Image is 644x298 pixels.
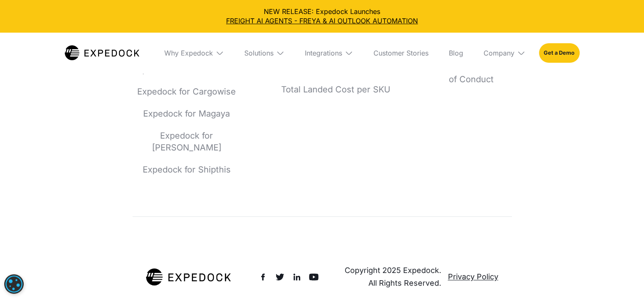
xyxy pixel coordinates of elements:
a: Total Landed Cost per SKU [268,84,404,95]
div: Integrations [298,33,360,73]
div: Solutions [244,49,274,57]
a: Blog [442,33,470,73]
div: Why Expedock [158,33,231,73]
div: NEW RELEASE: Expedock Launches [7,7,637,26]
div: Widget de chat [503,206,644,298]
div: Solutions [238,33,291,73]
div: Company [477,33,532,73]
iframe: Chat Widget [503,206,644,298]
a: Expedock for Cargowise [133,86,241,97]
a: Expedock for Magaya [133,108,241,120]
a: Customer Stories [367,33,435,73]
div: Company [484,49,514,57]
div: Copyright 2025 Expedock. All Rights Reserved. [339,264,441,290]
a: Get a Demo [539,43,579,63]
div: Why Expedock [164,49,213,57]
a: Expedock for [PERSON_NAME] [133,130,241,153]
a: FREIGHT AI AGENTS - FREYA & AI OUTLOOK AUTOMATION [7,16,637,25]
div: Integrations [305,49,342,57]
a: Privacy Policy [448,270,498,283]
a: Expedock for Shipthis [133,164,241,175]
